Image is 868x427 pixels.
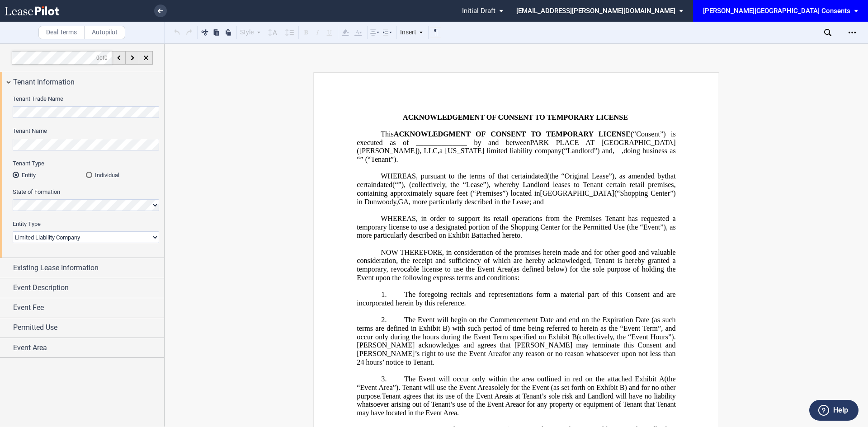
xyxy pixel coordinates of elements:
[13,282,69,293] span: Event Description
[492,384,618,392] span: solely for the Event (as set forth on Exhibit
[613,147,614,155] span: ,
[357,138,677,155] span: PARK PLACE AT [GEOGRAPHIC_DATA] ([PERSON_NAME]), LLC
[394,130,631,138] span: ACKNOWLEDGMENT OF CONSENT TO TEMPORARY LICENSE
[96,54,108,61] span: of
[381,316,387,324] span: 2.
[357,333,677,357] span: (collectively, the “Event Hours”). [PERSON_NAME] acknowledges and agrees that [PERSON_NAME] may t...
[399,27,425,38] div: Insert
[357,324,677,341] span: ) with such period of time being referred to herein as the “Event Term”, and occur only during th...
[13,263,99,273] span: Existing Lease Information
[96,54,99,61] span: 0
[381,172,531,180] span: WHEREAS, pursuant to the terms of that certain
[381,291,387,299] span: 1.
[845,25,859,40] div: Open Lease options menu
[13,127,47,134] span: Tenant Name
[531,172,547,180] span: dated
[357,375,677,391] span: (the “Event Area
[438,147,439,155] span: ,
[357,384,677,400] span: ) and for no other purpose.
[38,26,85,39] label: Deal Terms
[476,231,522,239] span: attached hereto.
[357,392,677,408] span: is at Tenant’s sole risk and Landlord will have no liability whatsoever arising out of Tenant’s u...
[659,375,665,383] a: A
[360,155,368,164] span: ” (
[357,265,677,282] span: (as defined below) for the sole purpose of holding the Event upon the following express terms and...
[364,197,396,206] span: Dunwoody
[366,358,434,366] span: hours’ notice to Tenant.
[404,375,656,383] span: The Event will occur only within the area outlined in red on the attached Exhibit
[211,27,222,38] button: Copy
[435,189,540,197] span: square feet (“Premises”) located in
[443,324,448,333] a: B
[471,231,476,239] a: B
[357,147,677,163] span: doing business as “
[357,248,677,273] span: NOW THEREFORE, in consideration of the promises herein made and for other good and valuable consi...
[199,27,210,38] button: Cut
[357,400,677,417] span: or for any property or equipment of Tenant that Tenant may have located in the Event Area
[445,147,484,155] span: [US_STATE]
[381,375,387,383] span: 3.
[620,384,625,392] a: B
[409,197,544,206] span: , more particularly described in the Lease; and
[223,27,234,38] button: Paste
[622,147,623,155] span: ,
[84,26,125,39] label: Autopilot
[404,181,489,189] span: , (collectively, the “Lease”)
[403,113,628,121] span: ACKNOWLEDGEMENT OF CONSENT TO TEMPORARY LICENSE
[104,54,108,61] span: 0
[398,197,409,206] span: GA
[462,7,495,15] span: Initial Draft
[561,147,613,155] span: (“Landlord”) and
[13,77,75,88] span: Tenant Information
[457,409,459,417] span: .
[13,343,47,353] span: Event Area
[357,130,677,146] span: (“Consent”) is executed as of ______________ by and between
[357,172,677,188] span: that certain dated (“ ”)
[13,160,44,167] span: Tenant Type
[357,215,677,239] span: WHEREAS, in order to support its retail operations from the Premises Tenant has requested a tempo...
[357,316,677,332] span: The Event will begin on the Commencement Date and end on the Expiration Date (as such terms are d...
[13,171,86,179] md-radio-button: Entity
[833,404,848,416] label: Help
[430,27,441,38] button: Toggle Control Characters
[381,130,394,138] span: This
[439,147,443,155] span: a
[13,221,41,227] span: Entity Type
[357,181,677,197] span: , whereby Landlord leases to Tenant certain retail premises, containing approximately
[486,147,561,155] span: limited liability company
[357,291,677,307] span: The foregoing recitals and representations form a material part of this Consent and are incorpora...
[357,189,677,206] span: (“Shopping Center”) in
[13,302,44,313] span: Event Fee
[393,384,399,392] span: ”)
[809,400,859,421] button: Help
[357,350,677,366] span: for any reason or no reason whatsoever upon not less than 24
[86,171,159,179] md-radio-button: Individual
[547,172,665,180] span: (the “Original Lease”), as amended by
[572,333,577,341] a: B
[382,392,508,400] span: Tenant agrees that its use of the Event Area
[368,155,398,164] span: “Tenant”).
[13,95,63,102] span: Tenant Trade Name
[540,189,614,197] span: [GEOGRAPHIC_DATA]
[13,188,60,195] span: State of Formation
[396,197,398,206] span: ,
[398,384,491,392] span: . Tenant will use the Event Area
[13,322,57,333] span: Permitted Use
[703,7,850,15] div: [PERSON_NAME][GEOGRAPHIC_DATA] Consents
